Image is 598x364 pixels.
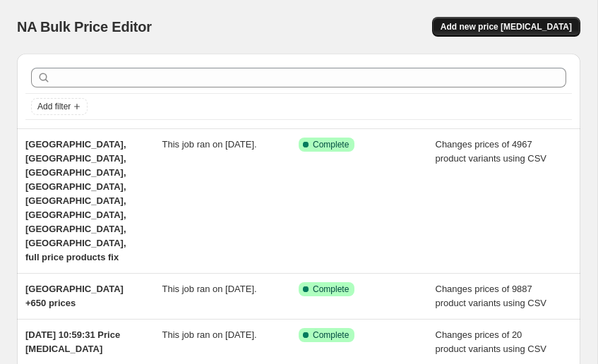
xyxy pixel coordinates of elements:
span: [GEOGRAPHIC_DATA], [GEOGRAPHIC_DATA], [GEOGRAPHIC_DATA], [GEOGRAPHIC_DATA], [GEOGRAPHIC_DATA], [G... [25,139,126,262]
span: This job ran on [DATE]. [162,139,257,150]
span: This job ran on [DATE]. [162,329,257,340]
span: Changes prices of 9887 product variants using CSV [436,284,547,308]
span: [GEOGRAPHIC_DATA] +650 prices [25,284,124,308]
span: Complete [313,139,349,150]
span: This job ran on [DATE]. [162,284,257,294]
button: Add new price [MEDICAL_DATA] [432,17,580,37]
span: Add filter [37,101,71,112]
span: Changes prices of 20 product variants using CSV [436,329,547,354]
span: Changes prices of 4967 product variants using CSV [436,139,547,164]
span: NA Bulk Price Editor [17,19,152,35]
span: Add new price [MEDICAL_DATA] [441,21,572,32]
button: Add filter [31,98,88,115]
span: Complete [313,284,349,295]
span: Complete [313,329,349,341]
span: [DATE] 10:59:31 Price [MEDICAL_DATA] [25,329,120,354]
